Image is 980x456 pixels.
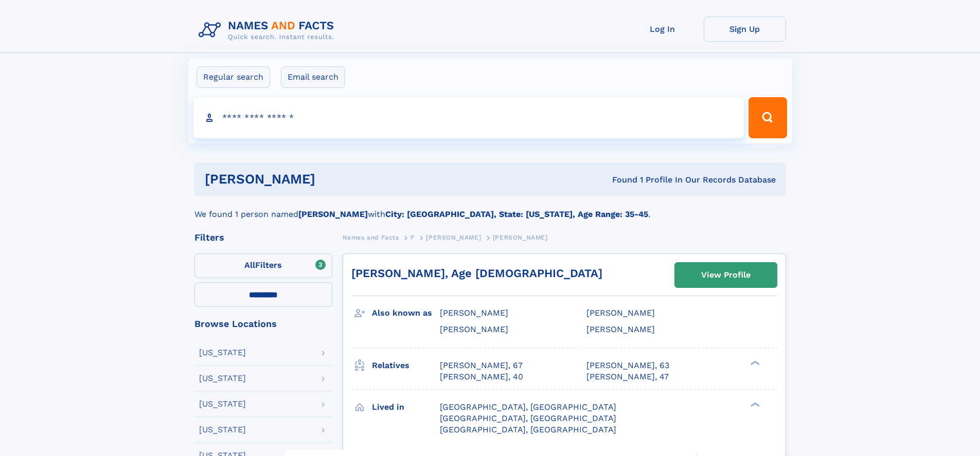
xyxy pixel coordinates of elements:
[372,304,440,322] h3: Also known as
[586,324,655,334] span: [PERSON_NAME]
[343,231,399,244] a: Names and Facts
[197,66,270,88] label: Regular search
[372,357,440,374] h3: Relatives
[440,324,508,334] span: [PERSON_NAME]
[704,16,786,42] a: Sign Up
[411,234,415,241] span: F
[748,359,760,366] div: ❯
[199,426,246,434] div: [US_STATE]
[440,371,523,382] a: [PERSON_NAME], 40
[194,196,786,221] div: We found 1 person named with .
[701,263,751,287] div: View Profile
[298,209,368,219] b: [PERSON_NAME]
[586,308,655,318] span: [PERSON_NAME]
[586,371,669,382] a: [PERSON_NAME], 47
[440,402,616,412] span: [GEOGRAPHIC_DATA], [GEOGRAPHIC_DATA]
[464,174,776,186] div: Found 1 Profile In Our Records Database
[194,253,332,278] label: Filters
[199,374,246,382] div: [US_STATE]
[440,425,616,434] span: [GEOGRAPHIC_DATA], [GEOGRAPHIC_DATA]
[440,413,616,423] span: [GEOGRAPHIC_DATA], [GEOGRAPHIC_DATA]
[440,308,508,318] span: [PERSON_NAME]
[493,234,548,241] span: [PERSON_NAME]
[586,360,669,371] a: [PERSON_NAME], 63
[440,360,523,371] a: [PERSON_NAME], 67
[426,231,481,244] a: [PERSON_NAME]
[205,173,464,186] h1: [PERSON_NAME]
[385,209,648,219] b: City: [GEOGRAPHIC_DATA], State: [US_STATE], Age Range: 35-45
[194,233,332,242] div: Filters
[351,267,602,280] a: [PERSON_NAME], Age [DEMOGRAPHIC_DATA]
[194,16,343,44] img: Logo Names and Facts
[193,97,744,138] input: search input
[411,231,415,244] a: F
[244,260,255,270] span: All
[281,66,345,88] label: Email search
[199,349,246,357] div: [US_STATE]
[748,401,760,408] div: ❯
[749,97,787,138] button: Search Button
[426,234,481,241] span: [PERSON_NAME]
[199,400,246,408] div: [US_STATE]
[194,319,332,329] div: Browse Locations
[621,16,704,42] a: Log In
[675,263,777,287] a: View Profile
[372,398,440,416] h3: Lived in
